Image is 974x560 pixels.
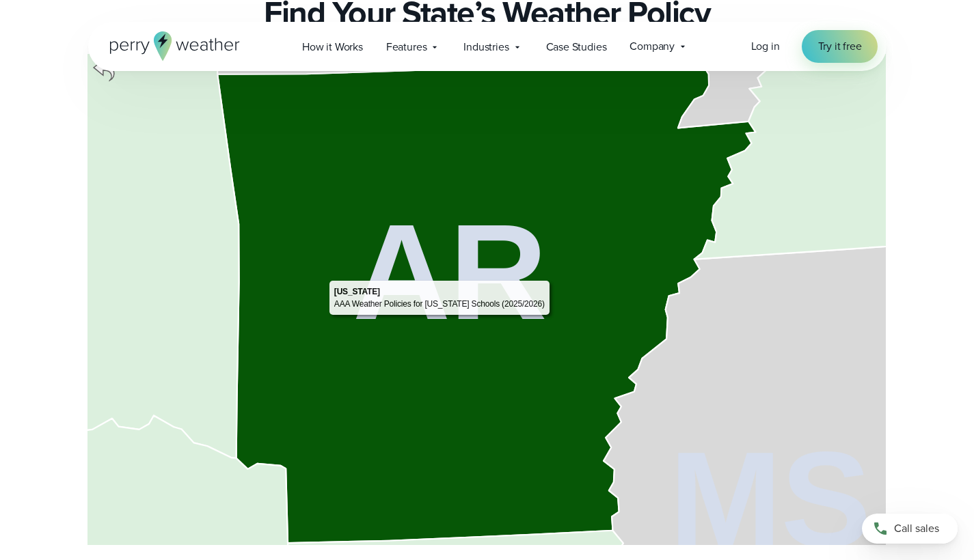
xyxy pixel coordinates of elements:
[802,30,878,63] a: Try it free
[546,39,607,55] span: Case Studies
[290,33,375,61] a: How it Works
[353,196,546,348] tspan: AR
[386,39,427,55] span: Features
[334,298,545,310] div: AAA Weather Policies for [US_STATE] Schools (2025/2026)
[894,520,939,537] span: Call sales
[818,38,862,55] span: Try it free
[463,39,509,55] span: Industries
[751,38,780,54] span: Log in
[535,33,619,61] a: Case Studies
[334,285,380,298] div: [US_STATE]
[862,514,958,544] a: Call sales
[630,38,675,55] span: Company
[302,39,363,55] span: How it Works
[751,38,780,55] a: Log in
